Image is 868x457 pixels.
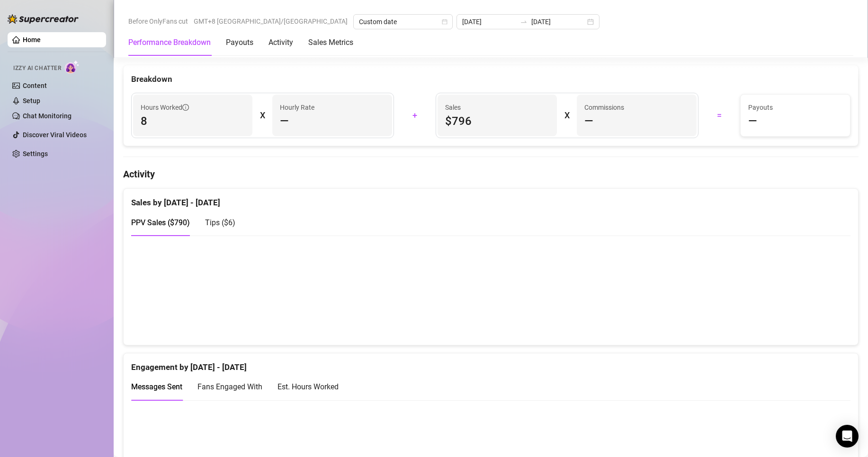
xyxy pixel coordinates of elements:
[123,167,859,181] h4: Activity
[520,18,528,26] span: swap-right
[748,102,842,113] span: Payouts
[445,102,549,113] span: Sales
[260,108,265,123] div: X
[400,108,430,123] div: +
[131,218,190,227] span: PPV Sales ( $790 )
[23,150,48,158] a: Settings
[268,37,293,48] div: Activity
[359,15,447,29] span: Custom date
[531,17,585,27] input: End date
[23,112,72,120] a: Chat Monitoring
[280,114,289,129] span: —
[128,37,211,48] div: Performance Breakdown
[584,102,624,113] article: Commissions
[205,218,235,227] span: Tips ( $6 )
[520,18,528,26] span: to
[8,14,79,24] img: logo-BBDzfeDw.svg
[197,382,262,391] span: Fans Engaged With
[182,104,189,111] span: info-circle
[194,14,348,28] span: GMT+8 [GEOGRAPHIC_DATA]/[GEOGRAPHIC_DATA]
[131,73,850,86] div: Breakdown
[442,19,447,25] span: calendar
[141,114,245,129] span: 8
[564,108,569,123] div: X
[308,37,353,48] div: Sales Metrics
[131,382,182,391] span: Messages Sent
[13,64,61,73] span: Izzy AI Chatter
[128,14,188,28] span: Before OnlyFans cut
[445,114,549,129] span: $796
[141,102,189,113] span: Hours Worked
[131,353,850,374] div: Engagement by [DATE] - [DATE]
[277,381,339,393] div: Est. Hours Worked
[704,108,734,123] div: =
[584,114,593,129] span: —
[65,60,80,74] img: AI Chatter
[23,97,40,105] a: Setup
[836,425,859,448] div: Open Intercom Messenger
[131,189,850,209] div: Sales by [DATE] - [DATE]
[23,36,41,44] a: Home
[280,102,314,113] article: Hourly Rate
[23,131,87,139] a: Discover Viral Videos
[462,17,516,27] input: Start date
[748,114,757,129] span: —
[23,82,47,89] a: Content
[226,37,253,48] div: Payouts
